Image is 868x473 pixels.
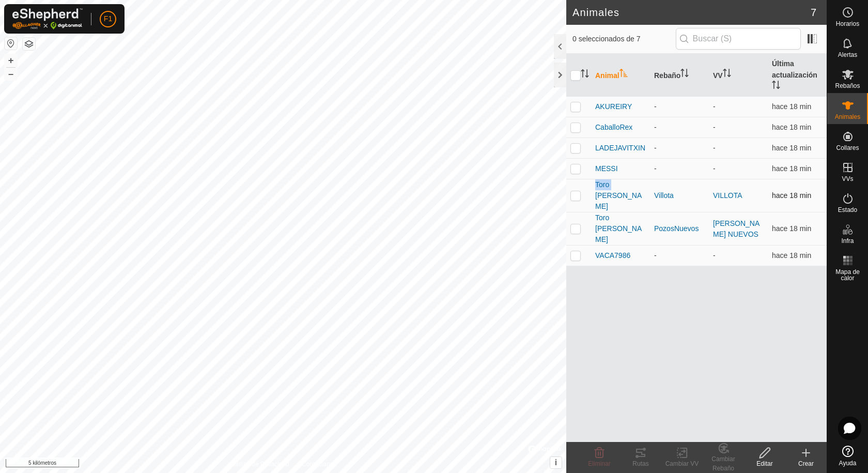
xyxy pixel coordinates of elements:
span: 17 de agosto de 2025, 12:37 [772,102,811,111]
font: Animal [595,71,619,80]
font: Alertas [838,51,857,58]
p-sorticon: Activar para ordenar [723,70,731,79]
font: Última actualización [772,59,817,79]
a: Ayuda [827,441,868,470]
font: hace 18 min [772,191,811,200]
font: Villota [654,191,674,200]
font: i [555,458,557,467]
font: hace 18 min [772,123,811,131]
button: + [5,54,17,67]
font: Crear [798,460,814,467]
span: 17 de agosto de 2025, 12:37 [772,224,811,233]
font: - [654,251,657,260]
font: Cambiar VV [665,460,699,467]
img: Logotipo de Gallagher [12,8,83,29]
font: hace 18 min [772,164,811,173]
p-sorticon: Activar para ordenar [581,71,589,79]
font: - [713,102,716,111]
font: CaballoRex [595,123,632,131]
input: Buscar (S) [676,28,801,50]
font: - [654,164,657,173]
font: 7 [811,7,816,18]
font: 0 seleccionados de 7 [572,35,641,43]
font: Toro [PERSON_NAME] [595,180,642,210]
font: + [8,55,14,66]
font: - [713,123,716,131]
p-sorticon: Activar para ordenar [680,70,689,79]
span: 17 de agosto de 2025, 12:37 [772,191,811,200]
font: Contáctanos [302,461,336,468]
font: PozosNuevos [654,224,699,233]
font: - [713,144,716,152]
button: i [550,457,562,468]
font: Cambiar Rebaño [711,455,735,472]
font: Infra [841,237,854,245]
font: hace 18 min [772,102,811,111]
font: VV [713,71,723,80]
font: MESSI [595,164,618,173]
button: Restablecer mapa [5,37,17,50]
font: F1 [104,14,112,23]
button: Capas del Mapa [23,38,35,50]
span: 17 de agosto de 2025, 12:37 [772,164,811,173]
font: hace 18 min [772,224,811,233]
font: VACA7986 [595,251,630,260]
font: Horarios [836,20,859,27]
font: - [713,164,716,173]
font: Estado [838,206,857,213]
font: Collares [836,144,859,151]
span: 17 de agosto de 2025, 12:37 [772,123,811,131]
font: Ayuda [839,460,857,467]
font: Eliminar [588,460,610,467]
font: hace 18 min [772,144,811,152]
font: AKUREIRY [595,102,632,111]
font: Rebaño [654,71,680,80]
a: Política de Privacidad [230,460,289,469]
font: - [654,102,657,111]
font: Animales [835,113,860,120]
button: – [5,68,17,80]
font: hace 18 min [772,251,811,260]
p-sorticon: Activar para ordenar [619,70,628,79]
span: 17 de agosto de 2025, 12:37 [772,144,811,152]
font: Editar [756,460,772,467]
a: VILLOTA [713,191,742,200]
font: LADEJAVITXIN [595,144,645,152]
span: 17 de agosto de 2025, 12:37 [772,251,811,260]
font: - [713,251,716,260]
font: Toro [PERSON_NAME] [595,213,642,243]
font: - [654,123,657,131]
font: Rutas [632,460,648,467]
font: VVs [842,175,853,182]
font: Rebaños [835,82,860,89]
font: - [654,144,657,152]
a: [PERSON_NAME] NUEVOS [713,219,760,238]
font: Mapa de calor [835,268,860,282]
font: – [8,68,13,79]
font: Política de Privacidad [230,461,289,468]
a: Contáctanos [302,460,336,469]
font: Animales [572,7,619,18]
p-sorticon: Activar para ordenar [772,82,780,90]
